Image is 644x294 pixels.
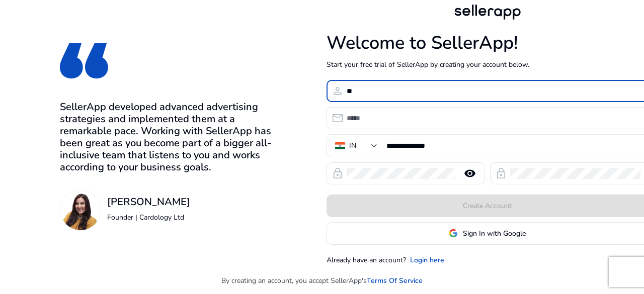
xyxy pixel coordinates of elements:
[349,140,356,151] div: IN
[107,212,190,223] p: Founder | Cardology Ltd
[495,167,507,179] span: lock
[332,167,344,179] span: lock
[367,275,423,286] a: Terms Of Service
[458,167,482,179] mat-icon: remove_red_eye
[332,85,344,97] span: person
[327,255,406,265] p: Already have an account?
[332,112,344,124] span: email
[60,101,275,173] h3: SellerApp developed advanced advertising strategies and implemented them at a remarkable pace. Wo...
[463,228,526,239] span: Sign In with Google
[107,196,190,208] h3: [PERSON_NAME]
[449,229,458,238] img: google-logo.svg
[410,255,444,265] a: Login here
